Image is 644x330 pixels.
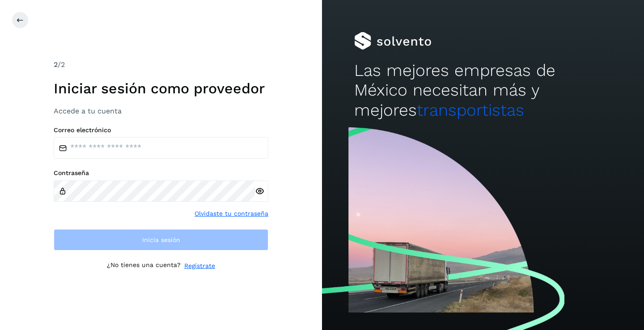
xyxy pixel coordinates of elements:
div: /2 [54,59,268,70]
span: 2 [54,60,58,69]
h2: Las mejores empresas de México necesitan más y mejores [354,61,612,120]
span: transportistas [417,100,524,120]
h3: Accede a tu cuenta [54,107,268,115]
span: Inicia sesión [142,237,180,243]
label: Correo electrónico [54,126,268,134]
a: Regístrate [184,261,215,271]
button: Inicia sesión [54,229,268,251]
p: ¿No tienes una cuenta? [107,261,181,271]
h1: Iniciar sesión como proveedor [54,80,268,97]
label: Contraseña [54,169,268,177]
a: Olvidaste tu contraseña [195,209,268,218]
